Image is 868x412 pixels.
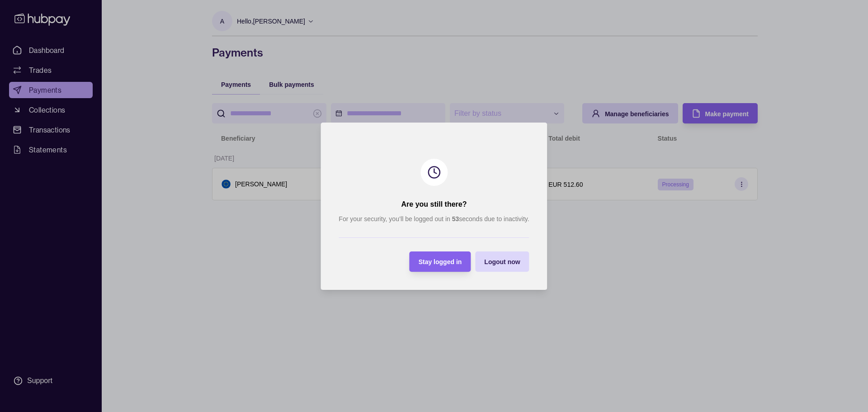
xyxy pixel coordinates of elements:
[419,258,462,265] span: Stay logged in
[410,251,471,272] button: Stay logged in
[339,214,529,224] p: For your security, you’ll be logged out in seconds due to inactivity.
[475,251,529,272] button: Logout now
[484,258,520,265] span: Logout now
[452,215,459,223] strong: 53
[401,199,467,209] h2: Are you still there?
